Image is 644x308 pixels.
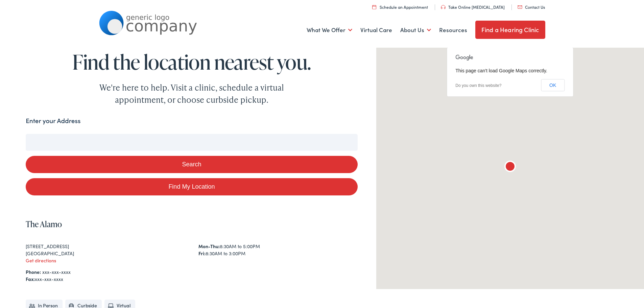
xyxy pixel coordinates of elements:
[541,79,565,91] button: OK
[198,250,206,257] strong: Fri:
[26,243,185,250] div: [STREET_ADDRESS]
[26,51,357,73] h1: Find the location nearest you.
[439,18,467,43] a: Resources
[26,156,357,173] button: Search
[42,268,71,275] a: xxx-xxx-xxxx
[198,243,220,250] strong: Mon-Thu:
[26,178,357,195] a: Find My Location
[26,276,357,283] div: xxx-xxx-xxxx
[26,268,41,275] strong: Phone:
[26,250,185,257] div: [GEOGRAPHIC_DATA]
[26,276,35,282] strong: Fax:
[400,18,431,43] a: About Us
[26,218,62,230] a: The Alamo
[84,81,300,106] div: We're here to help. Visit a clinic, schedule a virtual appointment, or choose curbside pickup.
[441,4,505,10] a: Take Online [MEDICAL_DATA]
[26,134,357,151] input: Enter your address or zip code
[26,257,56,264] a: Get directions
[455,83,501,88] a: Do you own this website?
[441,5,446,9] img: utility icon
[475,21,545,39] a: Find a Hearing Clinic
[198,243,358,257] div: 8:30AM to 5:00PM 8:30AM to 3:00PM
[502,159,518,175] div: The Alamo
[360,18,392,43] a: Virtual Care
[26,116,80,126] label: Enter your Address
[372,5,376,9] img: utility icon
[455,68,547,73] span: This page can't load Google Maps correctly.
[518,5,522,9] img: utility icon
[518,4,545,10] a: Contact Us
[307,18,352,43] a: What We Offer
[372,4,428,10] a: Schedule an Appointment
